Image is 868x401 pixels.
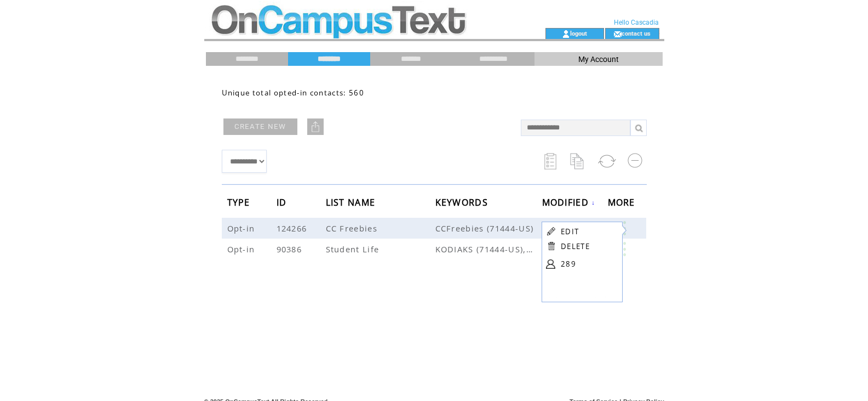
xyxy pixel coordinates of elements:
span: KEYWORDS [435,194,491,214]
a: contact us [622,30,651,37]
span: MODIFIED [542,194,592,214]
span: Student Life [326,244,382,255]
span: 124266 [277,223,310,234]
span: ID [277,194,290,214]
span: CC Freebies [326,223,381,234]
span: Opt-in [227,244,258,255]
span: My Account [578,55,619,64]
span: Unique total opted-in contacts: 560 [222,88,365,98]
a: CREATE NEW [223,118,297,135]
span: LIST NAME [326,194,378,214]
a: TYPE [227,199,253,205]
img: account_icon.gif [562,30,570,38]
span: MORE [608,194,638,214]
img: contact_us_icon.gif [613,30,622,38]
a: 289 [561,256,616,272]
a: DELETE [561,241,590,251]
a: ID [277,199,290,205]
span: KODIAKS (71444-US),Kodiaks (76626) [435,244,542,255]
span: TYPE [227,194,253,214]
a: MODIFIED↓ [542,199,596,206]
span: Hello Cascadia [614,19,659,26]
img: upload.png [310,121,321,132]
span: CCFreebies (71444-US) [435,223,542,234]
a: LIST NAME [326,199,378,205]
a: KEYWORDS [435,199,491,205]
span: Opt-in [227,223,258,234]
a: EDIT [561,227,579,236]
a: logout [570,30,587,37]
span: 90386 [277,244,305,255]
